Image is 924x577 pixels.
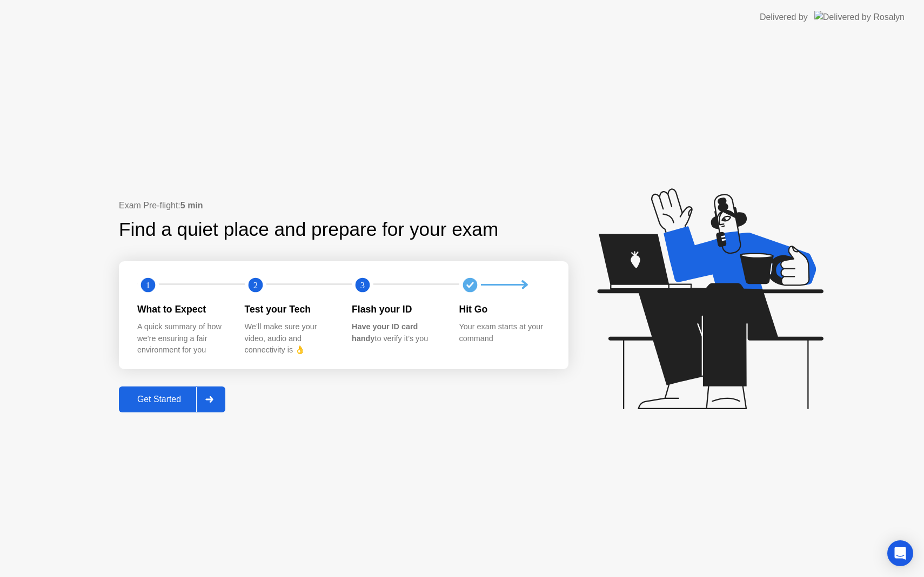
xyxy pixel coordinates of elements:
b: 5 min [180,201,203,210]
button: Get Started [119,386,225,412]
div: A quick summary of how we’re ensuring a fair environment for you [137,321,227,356]
div: Hit Go [459,302,550,316]
div: Get Started [122,395,196,404]
img: Delivered by Rosalyn [814,11,905,23]
text: 3 [360,280,365,290]
div: Delivered by [760,11,808,24]
div: Your exam starts at your command [459,321,550,344]
div: Find a quiet place and prepare for your exam [119,215,500,244]
div: What to Expect [137,302,227,316]
div: Test your Tech [245,302,335,316]
div: Exam Pre-flight: [119,199,568,212]
div: to verify it’s you [352,321,442,344]
text: 1 [146,280,150,290]
div: We’ll make sure your video, audio and connectivity is 👌 [245,321,335,356]
div: Flash your ID [352,302,442,316]
text: 2 [253,280,257,290]
b: Have your ID card handy [352,322,418,343]
div: Open Intercom Messenger [887,540,913,566]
